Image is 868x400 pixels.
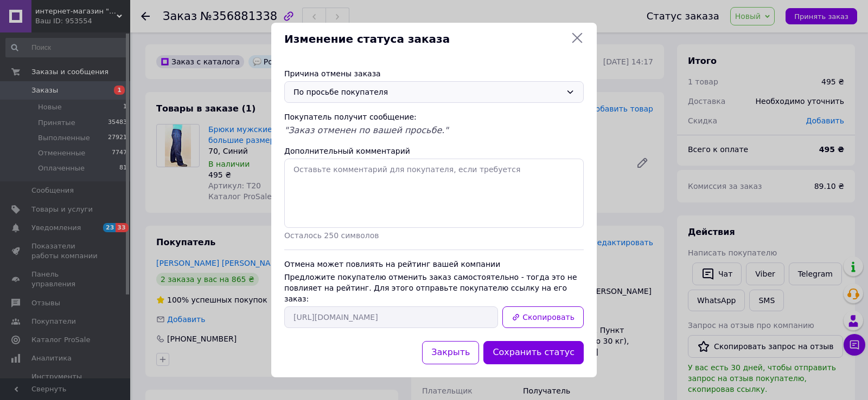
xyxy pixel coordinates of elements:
div: Отмена может повлиять на рейтинг вашей компании [284,259,584,270]
button: Сохранить статус [483,341,584,364]
div: Причина отмены заказа [284,68,584,79]
span: Изменение статуса заказа [284,31,566,47]
div: Покупатель получит сообщение: [284,112,584,122]
span: Осталось 250 символов [284,231,379,240]
div: По просьбе покупателя [293,86,561,98]
div: Предложите покупателю отменить заказ самостоятельно - тогда это не повлияет на рейтинг. Для этого... [284,272,584,304]
label: Дополнительный комментарий [284,147,410,155]
button: Закрыть [422,341,479,364]
button: Скопировать [502,306,584,328]
span: "Заказ отменен по вашей просьбе." [284,125,449,135]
